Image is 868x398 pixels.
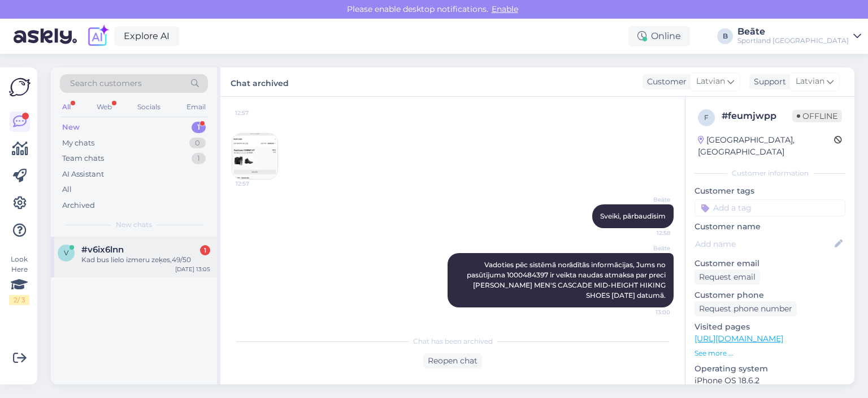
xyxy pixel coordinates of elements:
div: # feumjwpp [722,109,792,123]
div: Reopen chat [423,353,482,369]
span: Latvian [796,75,824,88]
div: [DATE] 13:05 [175,265,210,273]
div: Support [749,76,786,88]
span: New chats [116,220,152,230]
div: Email [184,100,208,114]
p: Customer email [695,258,845,269]
div: 1 [192,153,206,164]
div: Request email [695,269,760,285]
div: Socials [135,100,163,114]
div: 0 [189,138,206,149]
div: [GEOGRAPHIC_DATA], [GEOGRAPHIC_DATA] [698,134,834,158]
img: explore-ai [86,24,110,48]
label: Chat archived [231,74,289,89]
p: Customer name [695,221,845,233]
p: See more ... [695,348,845,358]
p: iPhone OS 18.6.2 [695,375,845,387]
img: Askly Logo [9,76,31,98]
span: Beāte [628,244,670,253]
div: 1 [200,245,210,255]
div: Team chats [62,153,104,164]
div: AI Assistant [62,169,104,180]
div: Archived [62,200,95,211]
span: Beāte [628,195,670,204]
div: My chats [62,138,94,149]
div: New [62,122,80,133]
span: Sveiki, pārbaudīsim [600,212,666,220]
span: 12:58 [628,229,670,237]
input: Add a tag [695,199,845,216]
div: Kad bus lielo izmeru zeķes,49/50 [81,255,210,265]
span: #v6ix6lnn [81,245,124,255]
div: Web [94,100,114,114]
span: f [704,113,709,122]
span: Vadoties pēc sistēmā norādītās informācijas, Jums no pasūtījuma 1000484397 ir veikta naudas atmak... [467,260,667,299]
span: Latvian [696,75,725,88]
div: Request phone number [695,301,797,316]
img: Attachment [232,134,277,179]
p: Operating system [695,363,845,375]
a: BeāteSportland [GEOGRAPHIC_DATA] [737,27,861,45]
span: Enable [488,4,522,14]
a: [URL][DOMAIN_NAME] [695,333,783,344]
div: Online [628,26,690,46]
div: Customer information [695,168,845,178]
div: B [717,28,733,44]
p: Customer phone [695,289,845,301]
span: 12:57 [235,109,277,117]
span: v [64,249,68,257]
div: Look Here [9,254,29,305]
input: Add name [695,238,832,250]
div: All [60,100,73,114]
div: 2 / 3 [9,295,29,305]
span: 12:57 [236,179,278,188]
span: Chat has been archived [413,336,493,346]
div: Sportland [GEOGRAPHIC_DATA] [737,36,849,45]
a: Explore AI [114,27,179,46]
span: 13:00 [628,308,670,316]
div: All [62,184,72,195]
p: Customer tags [695,185,845,197]
div: 1 [192,122,206,133]
span: Search customers [70,78,142,89]
div: Customer [643,76,687,88]
div: Beāte [737,27,849,36]
p: Visited pages [695,321,845,333]
span: Offline [792,110,842,122]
